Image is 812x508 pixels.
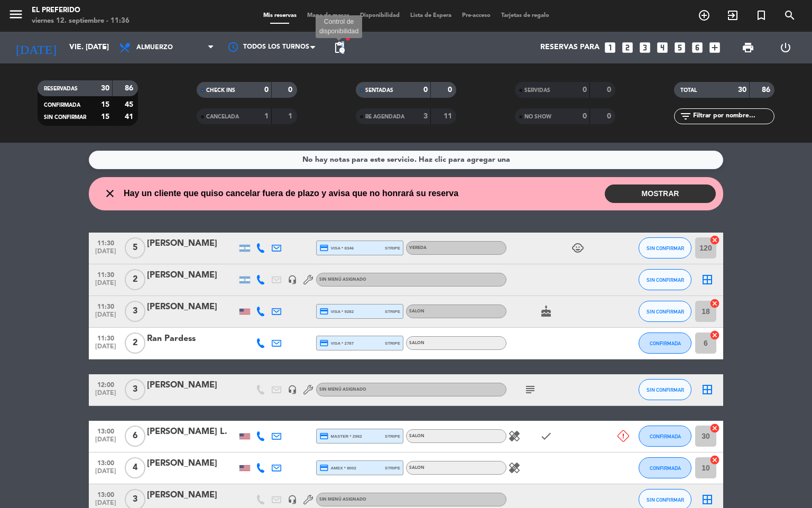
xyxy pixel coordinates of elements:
span: SENTADAS [365,88,393,93]
i: looks_4 [656,41,669,54]
i: credit_card [319,431,329,441]
i: search [783,9,796,22]
button: CONFIRMADA [639,426,691,447]
strong: 15 [101,101,109,108]
span: SIN CONFIRMAR [44,115,86,120]
i: cancel [709,235,720,245]
span: Sin menú asignado [319,387,366,392]
input: Filtrar por nombre... [692,110,774,122]
div: [PERSON_NAME] [147,378,237,392]
span: NO SHOW [524,114,551,119]
i: cancel [709,330,720,340]
span: 11:30 [93,236,119,248]
span: [DATE] [93,343,119,355]
i: add_box [708,41,722,54]
i: cancel [709,423,720,433]
strong: 3 [423,113,428,120]
i: border_all [701,273,714,286]
span: SALON [409,434,425,438]
span: SALON [409,341,425,345]
i: cancel [709,298,720,309]
span: master * 2982 [319,431,362,441]
span: 2 [125,332,145,354]
span: 3 [125,379,145,400]
i: border_all [701,383,714,396]
div: [PERSON_NAME] [147,237,237,251]
span: 3 [125,301,145,322]
div: [PERSON_NAME] [147,269,237,282]
div: [PERSON_NAME] [147,300,237,314]
strong: 45 [125,101,135,108]
strong: 0 [583,113,587,120]
span: Tarjetas de regalo [496,13,555,19]
span: 11:30 [93,268,119,280]
button: CONFIRMADA [639,332,691,354]
i: headset_mic [288,275,297,284]
strong: 30 [101,85,109,92]
span: CONFIRMADA [650,433,681,439]
i: credit_card [319,338,329,348]
span: VEREDA [409,246,427,250]
strong: 1 [264,113,269,120]
span: [DATE] [93,248,119,260]
span: 11:30 [93,331,119,344]
span: 11:30 [93,300,119,312]
div: El Preferido [32,5,130,16]
strong: 86 [762,86,772,94]
span: [DATE] [93,468,119,480]
i: healing [508,430,521,442]
span: pending_actions [333,41,346,54]
span: SIN CONFIRMAR [647,387,684,393]
i: arrow_drop_down [98,41,111,54]
span: 5 [125,237,145,258]
i: cake [540,305,552,318]
button: SIN CONFIRMAR [639,237,691,258]
i: credit_card [319,307,329,316]
span: CANCELADA [206,114,239,119]
span: stripe [385,465,400,472]
span: SALON [409,466,425,470]
span: [DATE] [93,390,119,402]
i: menu [8,6,24,22]
span: SALON [409,309,425,313]
span: stripe [385,433,400,440]
span: CHECK INS [206,88,235,93]
span: stripe [385,340,400,347]
button: CONFIRMADA [639,457,691,478]
button: menu [8,6,24,26]
i: cancel [709,455,720,465]
span: RESERVADAS [44,86,78,91]
div: LOG OUT [767,32,804,63]
span: print [742,41,754,54]
i: border_all [701,493,714,506]
i: credit_card [319,243,329,253]
span: Disponibilidad [355,13,405,19]
strong: 30 [738,86,746,94]
i: looks_6 [690,41,704,54]
span: visa * 9282 [319,307,354,316]
span: SIN CONFIRMAR [647,245,684,251]
span: 6 [125,426,145,447]
span: 13:00 [93,424,119,437]
i: looks_3 [638,41,652,54]
strong: 0 [264,86,269,94]
i: healing [508,461,521,474]
span: Lista de Espera [405,13,457,19]
span: 4 [125,457,145,478]
span: visa * 8346 [319,243,354,253]
div: Ran Pardess [147,332,237,346]
span: Mis reservas [258,13,302,19]
span: amex * 8002 [319,463,356,473]
span: [DATE] [93,436,119,448]
strong: 86 [125,85,135,92]
span: [DATE] [93,311,119,324]
strong: 0 [288,86,294,94]
button: MOSTRAR [605,184,716,203]
strong: 0 [583,86,587,94]
div: [PERSON_NAME] L. [147,425,237,439]
span: Sin menú asignado [319,497,366,502]
span: stripe [385,245,400,252]
i: [DATE] [8,36,64,59]
span: 13:00 [93,456,119,468]
button: SIN CONFIRMAR [639,379,691,400]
